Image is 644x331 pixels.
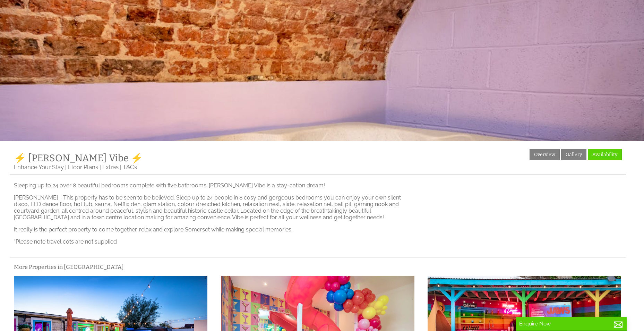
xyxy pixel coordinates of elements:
[14,182,417,189] p: Sleeping up to 24 over 8 beautiful bedrooms complete with five bathrooms; [PERSON_NAME] Vibe is a...
[123,164,137,171] a: T&Cs
[14,194,417,221] p: [PERSON_NAME] - This property has to be seen to be believed. Sleep up to 24 people in 8 cosy and ...
[14,226,417,233] p: It really is the perfect property to come together, relax and explore Somerset while making speci...
[14,264,124,270] a: More Properties in [GEOGRAPHIC_DATA]
[102,164,119,171] a: Extras
[14,164,64,171] a: Enhance Your Stay
[561,149,586,160] a: Gallery
[530,149,560,160] a: Overview
[68,164,98,171] a: Floor Plans
[14,152,143,164] a: ⚡️ [PERSON_NAME] Vibe ⚡️
[588,149,622,160] a: Availability
[14,238,417,245] p: *Please note travel cots are not supplied
[519,321,623,327] p: Enquire Now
